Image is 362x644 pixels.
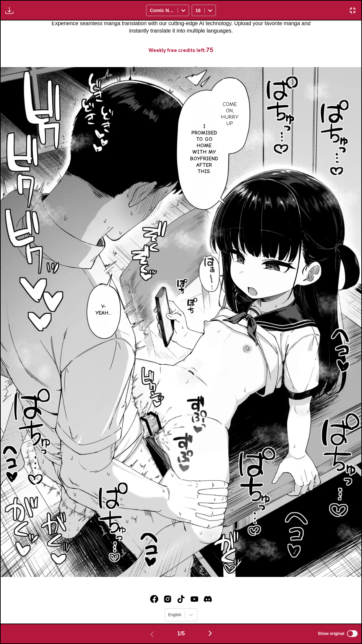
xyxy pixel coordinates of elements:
[206,629,214,637] img: Next page
[177,631,185,637] span: 1 / 5
[189,122,220,176] p: I promised to go home with my boyfriend after this.
[318,631,344,636] span: Show original
[1,67,361,577] img: Manga Panel
[220,100,240,128] p: Come on, hurry up.
[148,630,156,638] img: Previous page
[5,6,13,14] img: Download translated images
[347,630,358,637] input: Show original
[94,302,113,318] p: Y-Yeah...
